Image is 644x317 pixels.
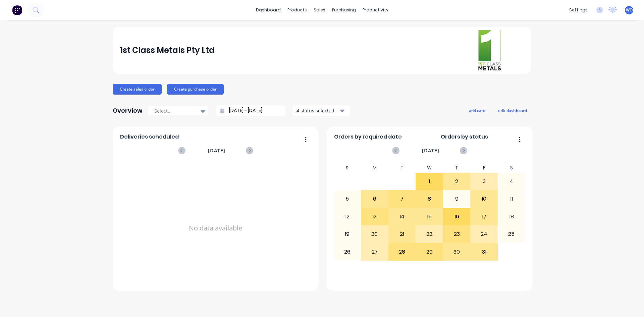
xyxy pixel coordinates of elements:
div: 19 [334,226,361,243]
div: 1 [416,173,443,190]
div: 5 [334,191,361,207]
div: 15 [416,208,443,225]
div: purchasing [329,5,359,15]
span: Deliveries scheduled [120,133,179,141]
span: Orders by required date [334,133,402,141]
span: [DATE] [422,147,439,154]
div: sales [310,5,329,15]
div: 27 [361,243,388,260]
div: T [388,163,416,173]
div: 6 [361,191,388,207]
div: 14 [389,208,416,225]
div: 17 [471,208,497,225]
div: 7 [389,191,416,207]
div: 30 [443,243,470,260]
div: 2 [443,173,470,190]
span: WO [626,7,633,13]
div: 9 [443,191,470,207]
div: 22 [416,226,443,243]
img: 1st Class Metals Pty Ltd [477,29,502,72]
div: 12 [334,208,361,225]
button: Create purchase order [167,84,224,95]
div: 25 [498,226,525,243]
div: settings [566,5,591,15]
div: productivity [359,5,392,15]
button: Create sales order [113,84,162,95]
div: 11 [498,191,525,207]
div: S [498,163,525,173]
div: M [361,163,388,173]
div: 13 [361,208,388,225]
div: 4 status selected [297,107,339,114]
div: products [284,5,310,15]
div: 8 [416,191,443,207]
div: 31 [471,243,497,260]
button: 4 status selected [293,106,350,116]
div: 10 [471,191,497,207]
div: 29 [416,243,443,260]
img: Factory [12,5,22,15]
button: edit dashboard [494,106,531,115]
div: No data available [120,163,311,293]
div: 3 [471,173,497,190]
div: 20 [361,226,388,243]
div: 1st Class Metals Pty Ltd [120,44,215,57]
span: Orders by status [441,133,488,141]
div: 28 [389,243,416,260]
div: 16 [443,208,470,225]
div: T [443,163,471,173]
div: 23 [443,226,470,243]
div: F [470,163,498,173]
div: 18 [498,208,525,225]
div: 4 [498,173,525,190]
div: 26 [334,243,361,260]
div: W [416,163,443,173]
button: add card [465,106,490,115]
div: 24 [471,226,497,243]
span: [DATE] [208,147,225,154]
div: S [334,163,361,173]
div: 21 [389,226,416,243]
a: dashboard [253,5,284,15]
div: Overview [113,104,143,117]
